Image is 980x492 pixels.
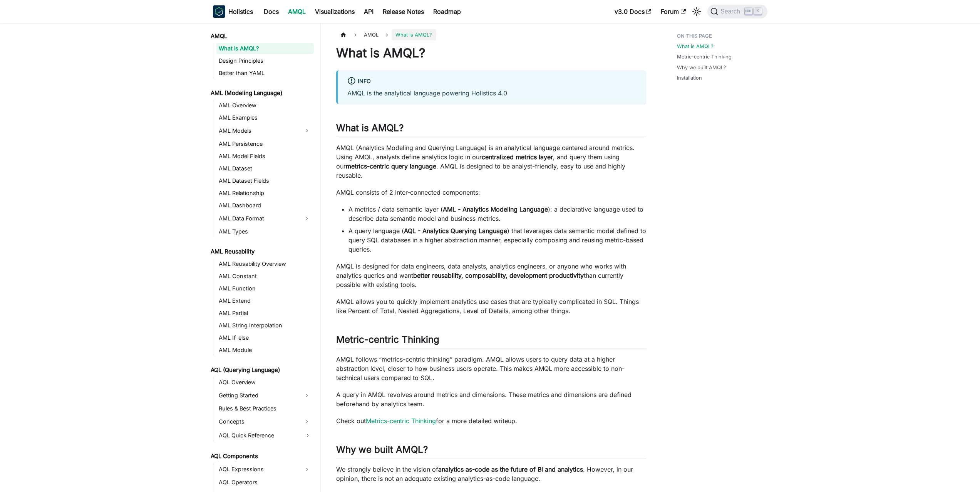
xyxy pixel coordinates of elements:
[208,451,314,462] a: AQL Components
[359,5,378,18] a: API
[216,188,314,198] a: AML Relationship
[677,74,702,82] a: Installation
[310,5,359,18] a: Visualizations
[216,463,300,475] a: AQL Expressions
[482,153,553,161] strong: centralized metrics layer
[216,125,300,137] a: AML Models
[216,175,314,186] a: AML Dataset Fields
[216,320,314,331] a: AML String Interpolation
[347,88,637,98] p: AMQL is the analytical language powering Holistics 4.0
[208,246,314,257] a: AML Reusability
[216,308,314,319] a: AML Partial
[216,55,314,66] a: Design Principles
[300,212,314,225] button: Expand sidebar category 'AML Data Format'
[208,31,314,42] a: AMQL
[213,5,225,18] img: Holistics
[429,5,466,18] a: Roadmap
[216,477,314,488] a: AQL Operators
[216,259,314,269] a: AML Reusability Overview
[216,345,314,355] a: AML Module
[336,334,646,349] h2: Metric-centric Thinking
[216,389,300,402] a: Getting Started
[216,100,314,111] a: AML Overview
[336,262,646,289] p: AMQL is designed for data engineers, data analysts, analytics engineers, or anyone who works with...
[259,5,283,18] a: Docs
[348,226,646,254] li: A query language ( ) that leverages data semantic model defined to query SQL databases in a highe...
[336,143,646,180] p: AMQL (Analytics Modeling and Querying Language) is an analytical language centered around metrics...
[216,271,314,282] a: AML Constant
[300,125,314,137] button: Expand sidebar category 'AML Models'
[438,465,583,473] strong: analytics as-code as the future of BI and analytics
[216,377,314,388] a: AQL Overview
[283,5,310,18] a: AMQL
[690,5,703,18] button: Switch between dark and light mode (currently light mode)
[208,365,314,375] a: AQL (Querying Language)
[677,64,726,71] a: Why we built AMQL?
[366,417,436,425] a: Metrics-centric Thinking
[336,29,351,40] a: Home page
[404,227,507,235] strong: AQL - Analytics Querying Language
[336,444,646,459] h2: Why we built AMQL?
[378,5,429,18] a: Release Notes
[216,138,314,149] a: AML Persistence
[336,29,646,40] nav: Breadcrumbs
[413,272,584,279] strong: better reusability, composability, development productivity
[300,389,314,402] button: Expand sidebar category 'Getting Started'
[346,162,436,170] strong: metrics-centric query language
[216,283,314,294] a: AML Function
[336,355,646,382] p: AMQL follows “metrics-centric thinking” paradigm. AMQL allows users to query data at a higher abs...
[336,416,646,425] p: Check out for a more detailed writeup.
[216,429,314,442] a: AQL Quick Reference
[677,43,714,50] a: What is AMQL?
[216,403,314,414] a: Rules & Best Practices
[347,77,637,87] div: info
[707,5,767,18] button: Search (Ctrl+K)
[216,43,314,54] a: What is AMQL?
[336,297,646,315] p: AMQL allows you to quickly implement analytics use cases that are typically complicated in SQL. T...
[610,5,656,18] a: v3.0 Docs
[300,415,314,428] button: Expand sidebar category 'Concepts'
[216,332,314,343] a: AML If-else
[348,205,646,223] li: A metrics / data semantic layer ( ): a declarative language used to describe data semantic model ...
[718,8,745,15] span: Search
[392,29,436,40] span: What is AMQL?
[336,188,646,197] p: AMQL consists of 2 inter-connected components:
[336,45,646,61] h1: What is AMQL?
[754,8,762,15] kbd: K
[228,7,253,16] b: Holistics
[216,112,314,123] a: AML Examples
[216,295,314,306] a: AML Extend
[443,205,548,213] strong: AML - Analytics Modeling Language
[336,390,646,409] p: A query in AMQL revolves around metrics and dimensions. These metrics and dimensions are defined ...
[360,29,382,40] span: AMQL
[216,212,300,225] a: AML Data Format
[208,88,314,98] a: AML (Modeling Language)
[336,122,646,137] h2: What is AMQL?
[336,465,646,483] p: We strongly believe in the vision of . However, in our opinion, there is not an adequate existing...
[216,200,314,211] a: AML Dashboard
[216,415,300,428] a: Concepts
[300,463,314,475] button: Expand sidebar category 'AQL Expressions'
[677,53,732,60] a: Metric-centric Thinking
[216,151,314,162] a: AML Model Fields
[216,226,314,237] a: AML Types
[205,23,321,492] nav: Docs sidebar
[216,68,314,78] a: Better than YAML
[216,163,314,174] a: AML Dataset
[213,5,253,18] a: HolisticsHolistics
[656,5,690,18] a: Forum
